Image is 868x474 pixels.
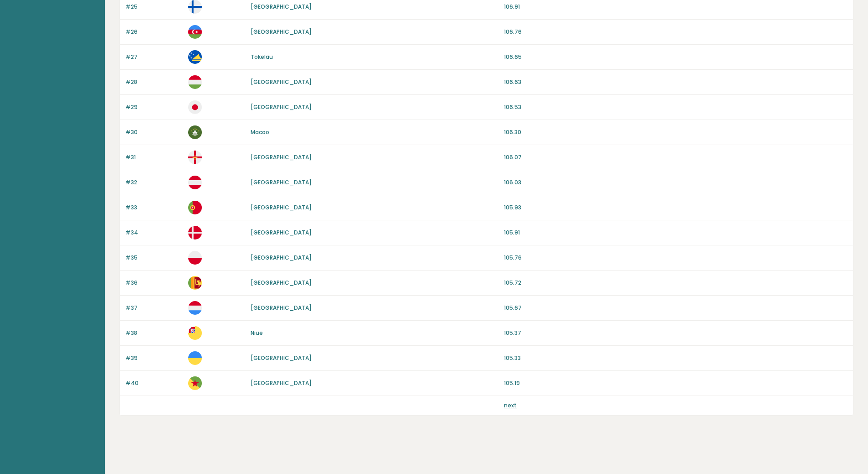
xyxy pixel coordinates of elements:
p: #29 [125,103,183,111]
a: Macao [251,128,269,136]
p: 105.72 [504,279,847,287]
a: [GEOGRAPHIC_DATA] [251,3,312,10]
p: #33 [125,203,183,212]
img: gg.svg [188,151,202,164]
img: at.svg [188,176,202,189]
p: 106.53 [504,103,847,111]
p: 105.91 [504,229,847,237]
a: Niue [251,329,263,337]
img: nu.svg [188,326,202,340]
a: [GEOGRAPHIC_DATA] [251,379,312,387]
p: 106.63 [504,78,847,86]
p: #37 [125,304,183,312]
img: dk.svg [188,226,202,240]
img: lk.svg [188,276,202,290]
p: #25 [125,3,183,11]
a: next [504,401,517,409]
img: ua.svg [188,351,202,365]
img: az.svg [188,25,202,39]
p: 105.93 [504,203,847,212]
img: lu.svg [188,301,202,315]
p: 106.65 [504,53,847,61]
img: gf.svg [188,376,202,390]
p: #30 [125,128,183,136]
img: hu.svg [188,75,202,89]
a: [GEOGRAPHIC_DATA] [251,279,312,286]
p: 106.03 [504,178,847,187]
p: #34 [125,229,183,237]
p: #35 [125,254,183,262]
img: mo.svg [188,125,202,139]
a: [GEOGRAPHIC_DATA] [251,153,312,161]
p: 106.76 [504,28,847,36]
img: pl.svg [188,251,202,265]
p: 106.91 [504,3,847,11]
p: #36 [125,279,183,287]
img: jp.svg [188,100,202,114]
a: [GEOGRAPHIC_DATA] [251,178,312,186]
img: pt.svg [188,201,202,214]
p: #31 [125,153,183,161]
p: 106.07 [504,153,847,161]
p: #27 [125,53,183,61]
p: #28 [125,78,183,86]
p: 105.67 [504,304,847,312]
a: [GEOGRAPHIC_DATA] [251,304,312,312]
p: 106.30 [504,128,847,136]
p: #40 [125,379,183,387]
a: [GEOGRAPHIC_DATA] [251,78,312,86]
a: [GEOGRAPHIC_DATA] [251,354,312,362]
p: 105.33 [504,354,847,362]
p: #39 [125,354,183,362]
a: [GEOGRAPHIC_DATA] [251,203,312,211]
p: 105.76 [504,254,847,262]
a: [GEOGRAPHIC_DATA] [251,103,312,111]
p: 105.37 [504,329,847,337]
img: tk.svg [188,50,202,64]
p: 105.19 [504,379,847,387]
a: [GEOGRAPHIC_DATA] [251,28,312,36]
p: #32 [125,178,183,187]
a: [GEOGRAPHIC_DATA] [251,229,312,236]
p: #38 [125,329,183,337]
a: Tokelau [251,53,273,61]
a: [GEOGRAPHIC_DATA] [251,254,312,261]
p: #26 [125,28,183,36]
